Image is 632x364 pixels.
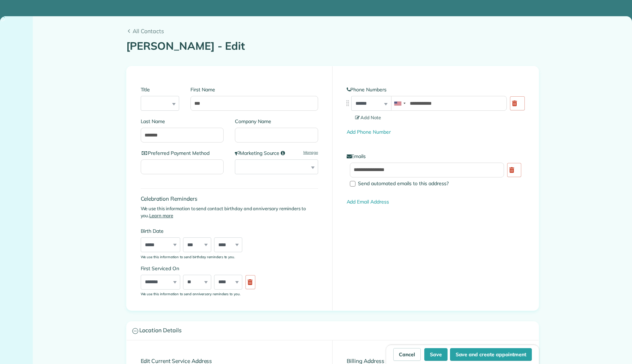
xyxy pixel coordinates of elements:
[190,86,318,93] label: First Name
[149,213,173,218] a: Learn more
[358,180,449,187] span: Send automated emails to this address?
[347,153,524,160] label: Emails
[347,129,391,135] a: Add Phone Number
[141,227,259,235] label: Birth Date
[133,27,539,35] span: All Contacts
[141,118,224,125] label: Last Name
[391,96,408,110] div: United States: +1
[393,348,421,361] a: Cancel
[141,292,241,296] sub: We use this information to send anniversary reminders to you.
[127,322,539,340] a: Location Details
[141,255,235,259] sub: We use this information to send birthday reminders to you.
[355,115,381,120] span: Add Note
[347,358,524,364] h4: Billing Address
[126,27,539,35] a: All Contacts
[126,40,539,52] h1: [PERSON_NAME] - Edit
[141,205,318,219] p: We use this information to send contact birthday and anniversary reminders to you.
[141,150,224,157] label: Preferred Payment Method
[141,86,180,93] label: Title
[235,118,318,125] label: Company Name
[424,348,448,361] button: Save
[141,358,318,364] h4: Edit Current Service Address
[347,86,524,93] label: Phone Numbers
[344,99,351,107] img: drag_indicator-119b368615184ecde3eda3c64c821f6cf29d3e2b97b89ee44bc31753036683e5.png
[235,150,318,157] label: Marketing Source
[347,199,389,205] a: Add Email Address
[450,348,532,361] button: Save and create appointment
[141,265,259,272] label: First Serviced On
[303,150,318,156] a: Manage
[141,196,318,202] h4: Celebration Reminders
